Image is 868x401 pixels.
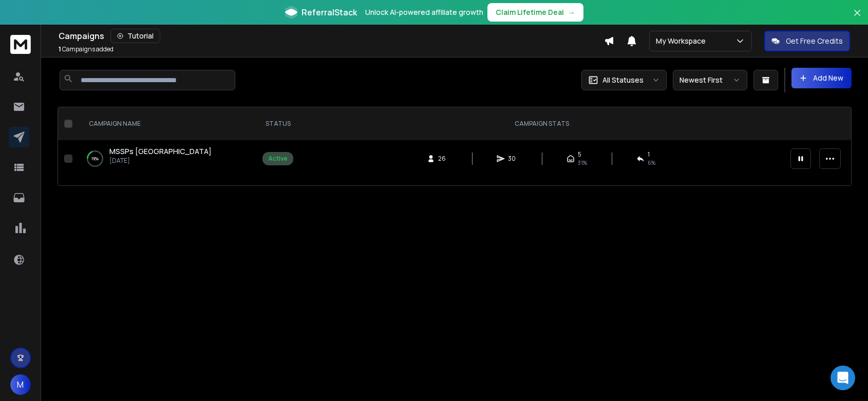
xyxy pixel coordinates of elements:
button: Tutorial [110,29,160,43]
p: My Workspace [656,36,710,46]
p: 19 % [91,154,99,164]
a: MSSPs [GEOGRAPHIC_DATA] [109,146,212,157]
button: Get Free Credits [764,31,850,51]
span: 6 % [648,159,655,167]
button: Close banner [851,6,864,31]
span: 5 [578,150,581,159]
p: Campaigns added [59,45,114,53]
th: STATUS [256,107,299,140]
p: Get Free Credits [786,36,843,46]
span: 1 [648,150,650,159]
span: 1 [59,45,61,53]
span: → [568,7,575,17]
th: CAMPAIGN NAME [77,107,256,140]
span: 31 % [578,159,587,167]
span: 30 [508,155,518,163]
span: ReferralStack [301,6,357,18]
button: M [10,374,31,395]
div: Campaigns [59,29,604,43]
div: Open Intercom Messenger [831,366,855,390]
button: Claim Lifetime Deal→ [487,3,583,22]
button: Add New [791,68,852,88]
td: 19%MSSPs [GEOGRAPHIC_DATA][DATE] [77,140,256,177]
div: Active [268,155,288,163]
span: MSSPs [GEOGRAPHIC_DATA] [109,146,212,156]
th: CAMPAIGN STATS [299,107,784,140]
span: 26 [438,155,448,163]
button: Newest First [673,70,747,90]
p: [DATE] [109,157,212,165]
p: All Statuses [602,75,644,85]
p: Unlock AI-powered affiliate growth [365,7,483,17]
